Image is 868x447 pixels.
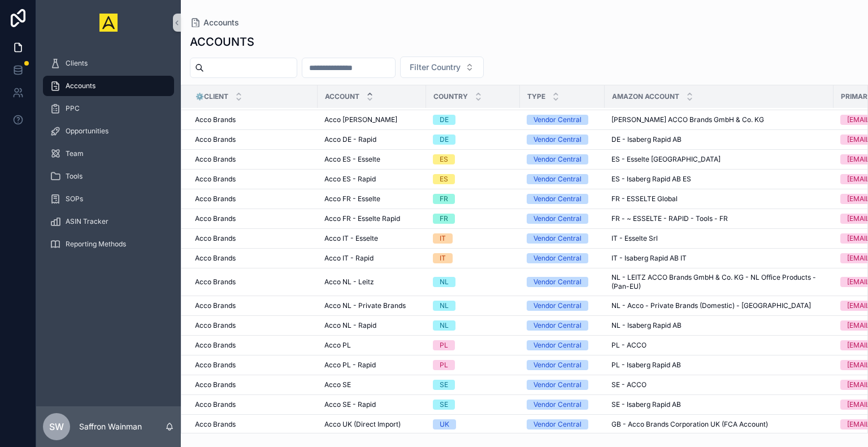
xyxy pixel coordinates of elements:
[195,175,236,184] span: Acco Brands
[195,194,236,203] span: Acco Brands
[533,320,581,331] div: Vendor Central
[325,92,359,101] span: Account
[43,53,174,73] a: Clients
[195,361,236,370] span: Acco Brands
[196,92,228,101] span: ⚙️Client
[43,166,174,186] a: Tools
[611,321,682,330] span: NL - Isaberg Rapid AB
[66,172,83,181] span: Tools
[611,155,721,164] span: ES - Esselte [GEOGRAPHIC_DATA]
[43,234,174,254] a: Reporting Methods
[533,400,581,410] div: Vendor Central
[195,400,236,409] span: Acco Brands
[440,233,446,244] div: IT
[533,194,581,204] div: Vendor Central
[533,233,581,244] div: Vendor Central
[324,214,400,223] span: Acco FR - Esselte Rapid
[190,34,254,50] h1: ACCOUNTS
[533,380,581,390] div: Vendor Central
[66,217,108,226] span: ASIN Tracker
[440,134,449,145] div: DE
[533,214,581,224] div: Vendor Central
[440,320,449,331] div: NL
[440,253,446,263] div: IT
[611,380,646,389] span: SE - ACCO
[66,149,84,158] span: Team
[99,14,118,32] img: App logo
[195,301,236,310] span: Acco Brands
[195,115,236,124] span: Acco Brands
[66,104,80,113] span: PPC
[611,254,687,263] span: IT - Isaberg Rapid AB IT
[43,144,174,164] a: Team
[43,211,174,232] a: ASIN Tracker
[533,115,581,125] div: Vendor Central
[440,419,449,429] div: UK
[533,360,581,370] div: Vendor Central
[611,214,728,223] span: FR - ~ ESSELTE - RAPID - Tools - FR
[324,380,351,389] span: Acco SE
[324,254,374,263] span: Acco IT - Rapid
[324,361,376,370] span: Acco PL - Rapid
[440,277,449,287] div: NL
[533,419,581,429] div: Vendor Central
[410,62,461,73] span: Filter Country
[611,361,681,370] span: PL - Isaberg Rapid AB
[324,341,351,350] span: Acco PL
[324,115,397,124] span: Acco [PERSON_NAME]
[195,341,236,350] span: Acco Brands
[533,301,581,311] div: Vendor Central
[324,155,380,164] span: Acco ES - Esselte
[611,301,811,310] span: NL - Acco - Private Brands (Domestic) - [GEOGRAPHIC_DATA]
[533,253,581,263] div: Vendor Central
[324,234,378,243] span: Acco IT - Esselte
[36,45,181,269] div: scrollable content
[611,420,768,429] span: GB - Acco Brands Corporation UK (FCA Account)
[611,175,691,184] span: ES - Isaberg Rapid AB ES
[43,98,174,119] a: PPC
[611,194,678,203] span: FR - ESSELTE Global
[611,135,682,144] span: DE - Isaberg Rapid AB
[324,420,401,429] span: Acco UK (Direct Import)
[324,400,376,409] span: Acco SE - Rapid
[79,421,142,432] p: Saffron Wainman
[440,360,448,370] div: PL
[195,277,236,287] span: Acco Brands
[440,115,449,125] div: DE
[440,340,448,350] div: PL
[195,321,236,330] span: Acco Brands
[195,155,236,164] span: Acco Brands
[324,194,380,203] span: Acco FR - Esselte
[66,81,96,90] span: Accounts
[440,400,448,410] div: SE
[195,380,236,389] span: Acco Brands
[43,121,174,141] a: Opportunities
[324,277,374,287] span: Acco NL - Leitz
[440,154,448,164] div: ES
[533,134,581,145] div: Vendor Central
[433,92,468,101] span: Country
[440,174,448,184] div: ES
[49,420,64,433] span: SW
[66,194,83,203] span: SOPs
[324,175,376,184] span: Acco ES - Rapid
[195,135,236,144] span: Acco Brands
[66,240,126,249] span: Reporting Methods
[612,92,679,101] span: Amazon Account
[440,301,449,311] div: NL
[611,400,681,409] span: SE - Isaberg Rapid AB
[203,17,239,28] span: Accounts
[533,174,581,184] div: Vendor Central
[400,57,484,78] button: Select Button
[440,214,448,224] div: FR
[440,380,448,390] div: SE
[195,254,236,263] span: Acco Brands
[195,234,236,243] span: Acco Brands
[527,92,545,101] span: Type
[533,277,581,287] div: Vendor Central
[66,59,88,68] span: Clients
[611,234,658,243] span: IT - Esselte Srl
[611,115,764,124] span: [PERSON_NAME] ACCO Brands GmbH & Co. KG
[533,340,581,350] div: Vendor Central
[440,194,448,204] div: FR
